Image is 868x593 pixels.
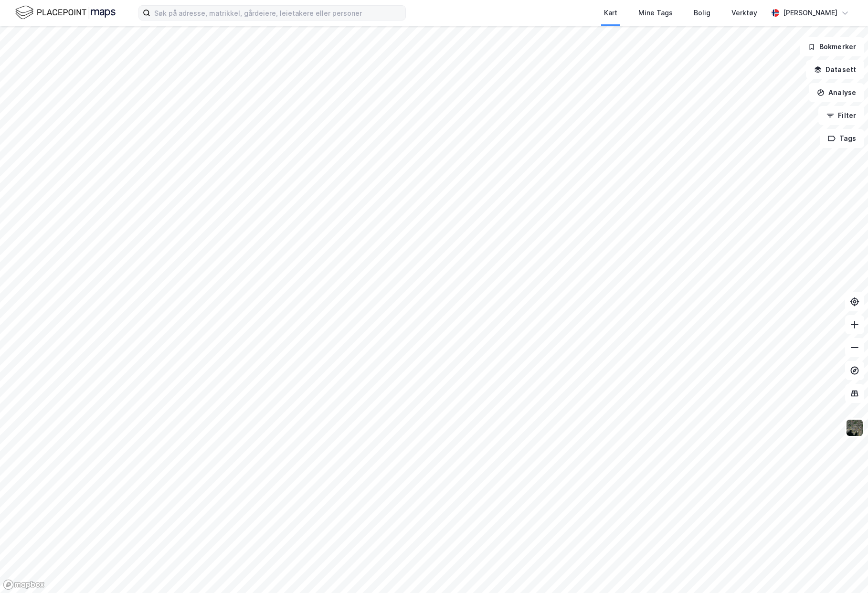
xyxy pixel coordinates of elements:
[820,547,868,593] iframe: Chat Widget
[15,4,116,21] img: logo.f888ab2527a4732fd821a326f86c7f29.svg
[694,7,710,19] div: Bolig
[783,7,837,19] div: [PERSON_NAME]
[638,7,673,19] div: Mine Tags
[731,7,757,19] div: Verktøy
[604,7,617,19] div: Kart
[150,6,405,20] input: Søk på adresse, matrikkel, gårdeiere, leietakere eller personer
[820,547,868,593] div: Kontrollprogram for chat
